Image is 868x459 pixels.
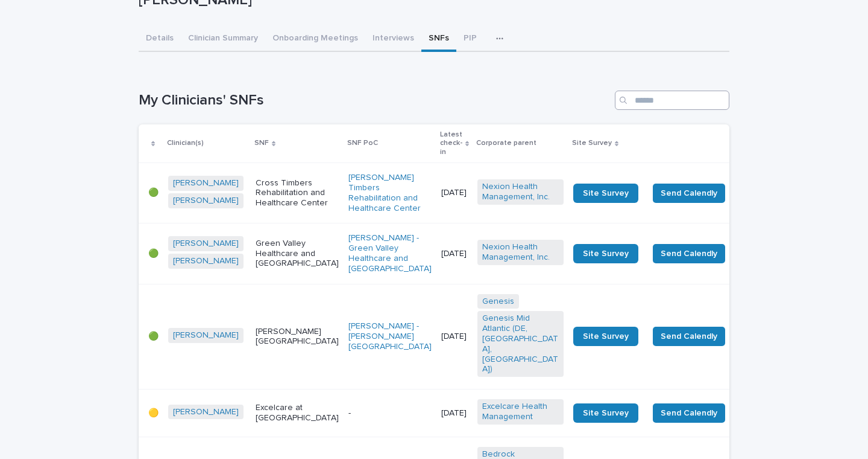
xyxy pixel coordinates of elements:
p: Site Survey [572,136,612,150]
a: Genesis [482,297,514,307]
p: - [348,408,432,419]
button: Send Calendly [653,184,725,203]
tr: 🟢[PERSON_NAME] [PERSON_NAME] Green Valley Healthcare and [GEOGRAPHIC_DATA][PERSON_NAME] - Green V... [139,223,815,284]
a: Site Survey [573,403,638,423]
a: Nexion Health Management, Inc. [482,182,559,202]
input: Search [615,91,729,110]
p: Green Valley Healthcare and [GEOGRAPHIC_DATA] [256,239,339,269]
button: SNFs [421,27,456,52]
a: [PERSON_NAME] [173,196,239,206]
span: Send Calendly [661,248,717,260]
a: [PERSON_NAME] [173,407,239,417]
a: Site Survey [573,244,638,263]
button: PIP [456,27,484,52]
p: 🟢 [148,188,159,198]
a: [PERSON_NAME] [173,256,239,266]
a: Nexion Health Management, Inc. [482,242,559,263]
p: [DATE] [441,332,468,342]
span: Site Survey [583,189,629,197]
p: Latest check-in [440,128,462,159]
span: Site Survey [583,409,629,417]
button: Send Calendly [653,327,725,346]
p: Corporate parent [476,136,536,150]
a: Genesis Mid Atlantic (DE, [GEOGRAPHIC_DATA], [GEOGRAPHIC_DATA]) [482,313,559,374]
span: Send Calendly [661,407,717,419]
a: [PERSON_NAME] [173,178,239,188]
p: Clinician(s) [167,136,204,150]
span: Site Survey [583,249,629,258]
p: SNF [254,136,269,150]
a: Site Survey [573,327,638,346]
p: [DATE] [441,408,468,419]
p: Cross Timbers Rehabilitation and Healthcare Center [256,178,339,208]
a: Site Survey [573,184,638,203]
a: [PERSON_NAME] - Green Valley Healthcare and [GEOGRAPHIC_DATA] [348,233,432,274]
p: Excelcare at [GEOGRAPHIC_DATA] [256,403,339,423]
p: [DATE] [441,188,468,198]
button: Send Calendly [653,244,725,263]
button: Clinician Summary [181,27,265,52]
tr: 🟢[PERSON_NAME] [PERSON_NAME] Cross Timbers Rehabilitation and Healthcare Center[PERSON_NAME] Timb... [139,163,815,223]
span: Site Survey [583,332,629,341]
p: [PERSON_NAME][GEOGRAPHIC_DATA] [256,327,339,347]
button: Onboarding Meetings [265,27,365,52]
a: [PERSON_NAME] - [PERSON_NAME][GEOGRAPHIC_DATA] [348,321,432,351]
a: [PERSON_NAME] [173,330,239,341]
p: SNF PoC [347,136,378,150]
button: Send Calendly [653,403,725,423]
h1: My Clinicians' SNFs [139,92,610,109]
tr: 🟢[PERSON_NAME] [PERSON_NAME][GEOGRAPHIC_DATA][PERSON_NAME] - [PERSON_NAME][GEOGRAPHIC_DATA] [DATE... [139,284,815,390]
span: Send Calendly [661,187,717,199]
a: [PERSON_NAME] [173,239,239,249]
a: [PERSON_NAME] Timbers Rehabilitation and Healthcare Center [348,173,432,213]
p: 🟡 [148,408,159,419]
button: Details [139,27,181,52]
span: Send Calendly [661,330,717,342]
button: Interviews [365,27,421,52]
p: 🟢 [148,249,159,259]
tr: 🟡[PERSON_NAME] Excelcare at [GEOGRAPHIC_DATA]-[DATE]Excelcare Health Management Site SurveySend C... [139,390,815,437]
p: 🟢 [148,332,159,342]
a: Excelcare Health Management [482,402,559,422]
p: [DATE] [441,249,468,259]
